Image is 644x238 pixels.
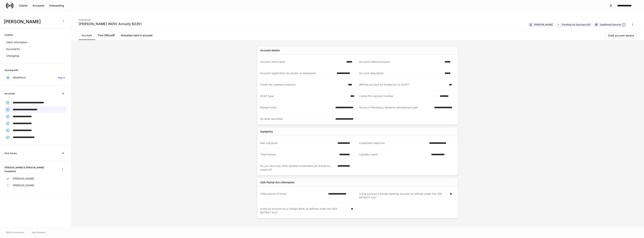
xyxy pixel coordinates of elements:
[6,40,27,44] p: Client information
[6,54,19,58] p: Changelog
[260,207,349,214] div: Is this an account for a Foreign Bank as defined under the USA PATRIOT Act?
[6,231,24,234] span: © 2025 OneAdvisory
[359,94,438,98] div: Contra firm account number
[95,31,118,40] a: Firm Office/IP
[359,153,429,157] div: Liquidity needs
[4,19,58,25] h3: [PERSON_NAME]
[4,33,13,37] h6: Content
[359,192,448,199] div: Is this account a private banking account as defined under the USA PATRIOT Act?
[6,47,20,51] p: Documents
[359,60,442,64] div: Account online nickname
[359,83,447,87] div: Will this account be funded by an ACAT?
[260,60,344,64] div: Account short name
[13,184,34,187] p: [PERSON_NAME]
[606,33,637,39] button: Draft account details
[260,106,333,109] div: Mutual funds
[359,106,432,110] div: Stocks in Pershing's dividend reinvestment plan
[13,76,26,79] p: Wealthbox
[13,177,34,181] p: [PERSON_NAME]
[19,4,28,7] div: Clients
[260,181,294,184] div: USA Patriot Act information
[4,39,66,46] a: Client information
[562,23,590,26] div: Pershing via Sanctuary BD
[49,4,64,7] div: Onboarding
[260,153,337,156] div: Time horizon
[260,192,326,199] div: Initial source of funds
[359,141,427,145] div: Investment objective
[4,92,15,95] h6: Accounts
[79,31,95,40] a: Account
[4,52,66,59] a: Changelog
[260,48,280,52] div: Account details
[260,117,333,121] div: All other securities
[260,164,335,172] div: Do you have any other outside investments we should be aware of?
[4,74,66,81] a: WealthboxSign in
[16,3,30,9] button: Clients
[32,231,46,234] a: Data Disclaimer
[534,23,553,26] div: [PERSON_NAME]
[260,83,346,87] div: Credit line collateral indicator
[79,16,142,22] div: Individual
[4,166,56,173] h6: [PERSON_NAME] & [PERSON_NAME] Household
[600,23,625,27] div: 2 additional features
[30,3,47,9] button: Accounts
[359,71,442,75] div: Account description
[58,76,65,79] h6: Sign in
[260,141,335,145] div: Risk exposure
[608,34,634,37] div: Draft account details
[118,31,156,40] a: Annuities held in account
[79,22,142,26] div: [PERSON_NAME] INDIV Annuity B2351
[4,182,66,189] a: [PERSON_NAME]
[4,151,17,155] h6: Firm Forms
[4,46,66,52] a: Documents
[33,4,44,7] div: Accounts
[4,68,18,72] h6: Syncing with
[260,94,348,98] div: ACAT type
[260,71,334,75] div: Account registration (as shown on statement)
[4,175,66,182] a: [PERSON_NAME]
[47,3,66,9] button: Onboarding
[260,130,273,134] div: Suitability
